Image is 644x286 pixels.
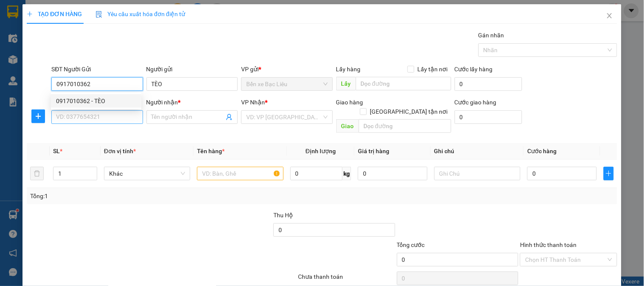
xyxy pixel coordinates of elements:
input: Dọc đường [359,119,451,133]
button: plus [31,109,45,123]
label: Cước giao hàng [455,99,497,106]
input: 0 [358,167,427,180]
div: Tổng: 1 [30,191,249,201]
span: Khác [109,167,185,180]
span: Giao hàng [336,99,363,106]
span: close [606,12,613,19]
span: Định lượng [306,148,336,154]
span: plus [32,113,45,120]
span: Lấy hàng [336,66,361,73]
div: Người gửi [146,64,238,74]
span: Giao [336,119,359,133]
span: SL [53,148,60,154]
span: Lấy [336,77,356,90]
span: [GEOGRAPHIC_DATA] tận nơi [367,107,451,116]
label: Gán nhãn [478,32,504,39]
div: SĐT Người Nhận [51,98,143,107]
span: Tên hàng [197,148,225,154]
span: user-add [226,114,233,121]
div: VP gửi [241,64,332,74]
input: Ghi Chú [434,167,520,180]
div: SĐT Người Gửi [51,64,143,74]
button: delete [30,167,44,180]
span: Tổng cước [397,241,425,248]
div: Người nhận [146,98,238,107]
span: plus [604,170,613,177]
span: kg [343,167,351,180]
span: VP Nhận [241,99,265,106]
th: Ghi chú [431,143,524,160]
span: Lấy tận nơi [414,64,451,74]
button: plus [604,167,614,180]
input: VD: Bàn, Ghế [197,167,283,180]
span: Đơn vị tính [104,148,136,154]
button: Close [598,4,622,28]
label: Hình thức thanh toán [520,241,577,248]
span: Cước hàng [527,148,557,154]
input: Cước lấy hàng [455,77,523,91]
input: Cước giao hàng [455,110,523,124]
label: Cước lấy hàng [455,66,493,73]
img: icon [96,11,102,18]
span: Giá trị hàng [358,148,389,154]
span: Bến xe Bạc Liêu [246,78,327,90]
span: TẠO ĐƠN HÀNG [27,11,82,17]
span: Yêu cầu xuất hóa đơn điện tử [96,11,185,17]
span: Thu Hộ [273,212,293,219]
span: plus [27,11,33,17]
input: Dọc đường [356,77,451,90]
